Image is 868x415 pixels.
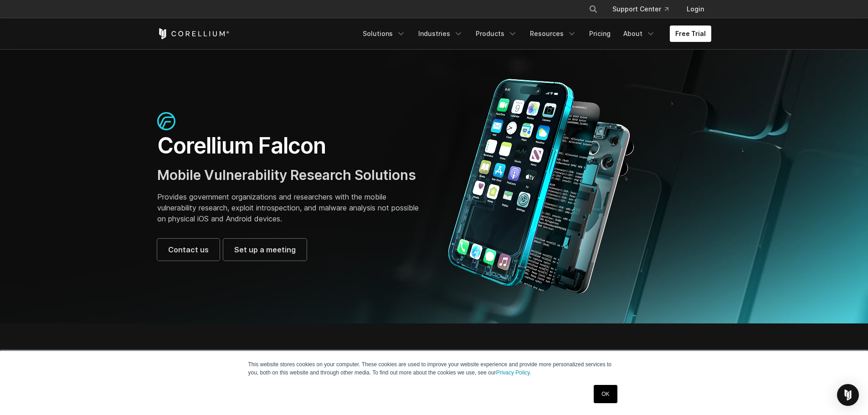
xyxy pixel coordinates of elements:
[584,26,616,42] a: Pricing
[837,384,859,406] div: Open Intercom Messenger
[585,1,601,17] button: Search
[679,1,711,17] a: Login
[605,1,676,17] a: Support Center
[496,369,531,376] a: Privacy Policy.
[443,78,639,294] img: Corellium_Falcon Hero 1
[248,360,620,377] p: This website stores cookies on your computer. These cookies are used to improve your website expe...
[524,26,582,42] a: Resources
[357,26,411,42] a: Solutions
[157,28,230,39] a: Corellium Home
[578,1,711,17] div: Navigation Menu
[470,26,523,42] a: Products
[357,26,711,42] div: Navigation Menu
[234,244,296,255] span: Set up a meeting
[157,239,220,261] a: Contact us
[413,26,468,42] a: Industries
[594,385,617,403] a: OK
[157,132,425,159] h1: Corellium Falcon
[157,112,175,130] img: falcon-icon
[157,191,425,224] p: Provides government organizations and researchers with the mobile vulnerability research, exploit...
[618,26,661,42] a: About
[223,239,307,261] a: Set up a meeting
[157,167,416,183] span: Mobile Vulnerability Research Solutions
[168,244,209,255] span: Contact us
[670,26,711,42] a: Free Trial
